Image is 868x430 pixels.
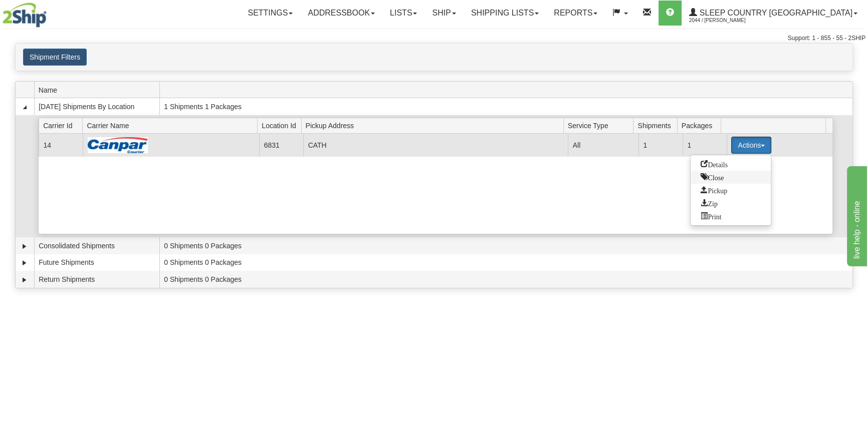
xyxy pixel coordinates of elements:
a: Close this group [691,171,771,184]
a: Expand [20,241,30,251]
td: 0 Shipments 0 Packages [159,254,852,271]
span: Details [701,160,728,167]
a: Settings [240,1,300,26]
td: 1 [638,134,683,156]
span: Carrier Name [87,118,257,133]
a: Lists [382,1,424,26]
span: Pickup [701,186,727,193]
span: Carrier Id [43,118,83,133]
td: 0 Shipments 0 Packages [159,271,852,288]
img: Canpar [88,137,148,153]
a: Expand [20,275,30,285]
a: Print or Download All Shipping Documents in one file [691,210,771,223]
span: Shipments [637,118,677,133]
button: Actions [731,137,771,154]
span: 2044 / [PERSON_NAME] [689,16,764,26]
a: Request a carrier pickup [691,184,771,197]
span: Name [39,82,159,98]
td: 6831 [259,134,303,156]
a: Go to Details view [691,158,771,171]
button: Shipment Filters [23,49,87,66]
a: Addressbook [300,1,382,26]
span: Service Type [568,118,633,133]
a: Ship [424,1,463,26]
a: Reports [546,1,605,26]
a: Collapse [20,102,30,112]
td: Return Shipments [34,271,159,288]
td: All [568,134,638,156]
span: Zip [701,199,717,206]
a: Sleep Country [GEOGRAPHIC_DATA] 2044 / [PERSON_NAME] [682,1,865,26]
a: Expand [20,258,30,268]
td: 14 [39,134,83,156]
span: Pickup Address [306,118,564,133]
td: [DATE] Shipments By Location [34,98,159,115]
span: Print [701,212,721,219]
span: Sleep Country [GEOGRAPHIC_DATA] [697,9,852,17]
td: 1 Shipments 1 Packages [159,98,852,115]
td: Consolidated Shipments [34,237,159,254]
td: 1 [683,134,727,156]
span: Close [701,173,724,180]
a: Zip and Download All Shipping Documents [691,197,771,210]
div: Support: 1 - 855 - 55 - 2SHIP [3,34,865,43]
td: Future Shipments [34,254,159,271]
span: Packages [682,118,721,133]
td: 0 Shipments 0 Packages [159,237,852,254]
a: Shipping lists [464,1,546,26]
img: logo2044.jpg [3,3,47,28]
td: CATH [303,134,568,156]
span: Location Id [262,118,301,133]
div: live help - online [8,6,93,18]
iframe: chat widget [845,164,867,266]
